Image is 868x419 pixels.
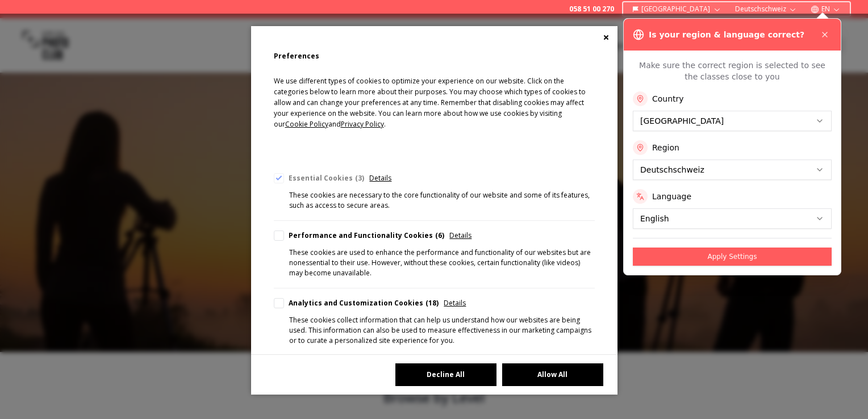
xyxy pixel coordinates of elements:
[355,173,364,183] div: 3
[289,248,595,278] div: These cookies are used to enhance the performance and functionality of our websites but are nones...
[395,363,496,386] button: Decline All
[289,190,595,211] div: These cookies are necessary to the core functionality of our website and some of its features, su...
[251,26,617,395] div: Cookie Consent Preferences
[285,119,328,129] span: Cookie Policy
[341,119,384,129] span: Privacy Policy
[444,298,466,308] span: Details
[435,231,444,241] div: 6
[289,231,445,241] div: Performance and Functionality Cookies
[274,49,595,64] h2: Preferences
[603,35,609,40] button: Close
[502,363,603,386] button: Allow All
[289,315,595,346] div: These cookies collect information that can help us understand how our websites are being used. Th...
[425,298,439,308] div: 18
[289,298,439,308] div: Analytics and Customization Cookies
[289,173,365,183] div: Essential Cookies
[369,173,391,183] span: Details
[449,231,471,241] span: Details
[274,76,595,146] p: We use different types of cookies to optimize your experience on our website. Click on the catego...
